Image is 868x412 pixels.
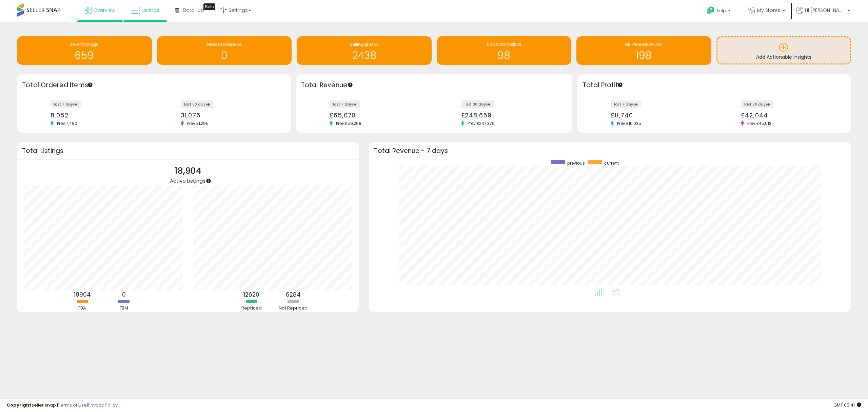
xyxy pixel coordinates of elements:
i: Get Help [707,6,715,15]
h1: 659 [20,50,149,61]
b: 12620 [243,291,259,299]
div: £42,044 [741,112,839,119]
label: last 30 days [181,100,214,108]
span: My Stores [757,7,781,14]
a: Hi [PERSON_NAME] [796,7,850,22]
div: FBM [104,305,144,312]
h1: 0 [160,50,289,61]
label: last 30 days [741,100,774,108]
div: Tooltip anchor [205,178,212,184]
div: Repriced [231,305,272,312]
div: £248,659 [461,112,560,119]
span: previous [567,160,585,166]
h1: 198 [580,50,708,61]
h3: Total Ordered Items [22,80,286,90]
span: Prev: £59,268 [333,120,365,126]
span: Hi [PERSON_NAME] [805,7,846,14]
span: Needs to Reprice [207,41,241,47]
span: Prev: 31,295 [184,120,212,126]
h3: Total Revenue - 7 days [374,148,846,153]
span: Selling @ Max [350,41,378,47]
span: DataHub [183,7,204,14]
a: Inventory Age 659 [17,36,152,65]
span: Active Listings [170,177,205,184]
span: Prev: £45,012 [744,120,775,126]
h1: 2438 [300,50,428,61]
a: Selling @ Max 2438 [297,36,432,65]
h1: 98 [440,50,568,61]
label: last 7 days [611,100,641,108]
a: Needs to Reprice 0 [157,36,292,65]
div: £11,740 [611,112,709,119]
label: last 7 days [51,100,81,108]
div: Tooltip anchor [87,82,93,88]
a: Non Competitive 98 [437,36,572,65]
div: £65,070 [330,112,429,119]
h3: Total Listings [22,148,354,153]
a: Add Actionable Insights [717,37,850,63]
h3: Total Profit [583,80,846,90]
div: Tooltip anchor [203,3,215,10]
div: Tooltip anchor [617,82,623,88]
div: Tooltip anchor [347,82,353,88]
span: Prev: £247,376 [464,120,498,126]
b: 18904 [74,291,91,299]
span: Listings [142,7,159,14]
div: 31,075 [181,112,279,119]
span: Prev: 7,490 [54,120,81,126]
span: BB Price Below Min [625,41,663,47]
p: 18,904 [170,165,205,177]
span: Help [717,8,726,14]
label: last 30 days [461,100,494,108]
a: BB Price Below Min 198 [576,36,711,65]
b: 0 [122,291,126,299]
span: Non Competitive [487,41,521,47]
span: Overview [93,7,115,14]
div: FBA [62,305,103,312]
a: Help [702,1,737,22]
div: 8,052 [51,112,149,119]
span: current [604,160,619,166]
span: Prev: £10,025 [614,120,645,126]
div: Not Repriced [273,305,314,312]
span: Inventory Age [70,41,98,47]
h3: Total Revenue [301,80,567,90]
label: last 7 days [330,100,360,108]
span: Add Actionable Insights [756,54,811,60]
b: 6284 [286,291,301,299]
